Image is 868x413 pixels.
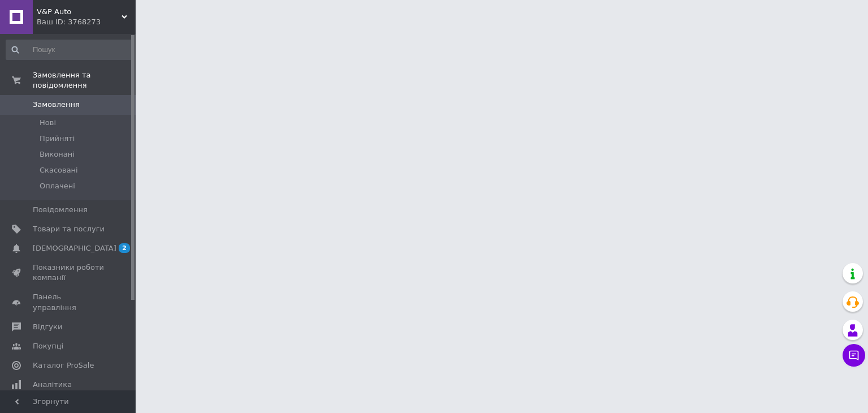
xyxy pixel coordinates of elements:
span: Каталог ProSale [33,360,94,371]
button: Чат з покупцем [843,344,865,367]
span: Товари та послуги [33,224,105,234]
input: Пошук [6,40,133,60]
span: Замовлення та повідомлення [33,70,136,91]
span: Нові [40,118,56,128]
span: Оплачені [40,181,75,191]
span: Аналітика [33,380,72,390]
span: [DEMOGRAPHIC_DATA] [33,243,116,253]
span: Виконані [40,149,75,160]
span: Замовлення [33,100,80,110]
span: Прийняті [40,134,75,144]
span: Повідомлення [33,205,88,215]
span: V&P Auto [37,7,121,17]
span: Панель управління [33,292,105,312]
span: Відгуки [33,322,62,332]
span: Скасовані [40,165,78,175]
span: Покупці [33,341,63,351]
span: Показники роботи компанії [33,263,105,283]
span: 2 [119,243,130,253]
div: Ваш ID: 3768273 [37,17,136,27]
